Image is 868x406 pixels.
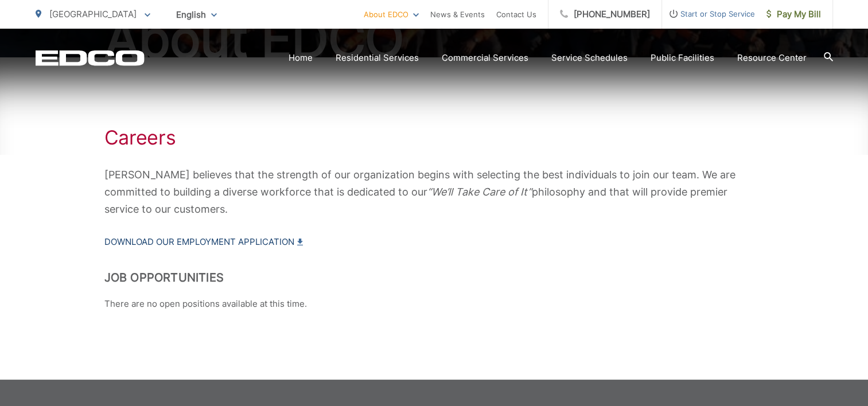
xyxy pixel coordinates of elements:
[104,235,303,249] a: Download our Employment Application
[442,51,528,65] a: Commercial Services
[336,51,419,65] a: Residential Services
[737,51,807,65] a: Resource Center
[496,7,536,21] a: Contact Us
[364,7,419,21] a: About EDCO
[104,271,764,284] h2: Job Opportunities
[168,5,225,25] span: English
[551,51,628,65] a: Service Schedules
[104,297,764,311] p: There are no open positions available at this time.
[427,186,532,198] em: “We’ll Take Care of It”
[766,7,821,21] span: Pay My Bill
[289,51,313,65] a: Home
[104,166,764,218] p: [PERSON_NAME] believes that the strength of our organization begins with selecting the best indiv...
[651,51,714,65] a: Public Facilities
[36,50,145,66] a: EDCD logo. Return to the homepage.
[104,126,764,149] h1: Careers
[49,9,137,19] span: [GEOGRAPHIC_DATA]
[430,7,485,21] a: News & Events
